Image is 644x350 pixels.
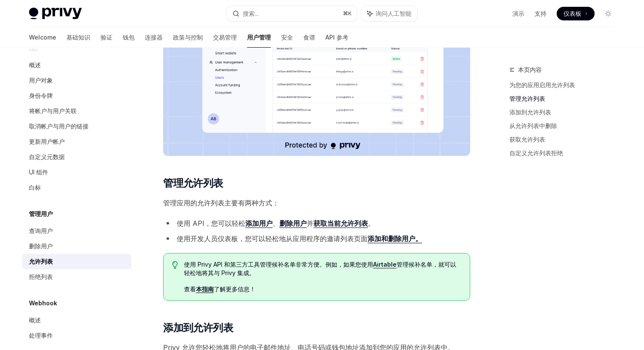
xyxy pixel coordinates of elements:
font: 政策与控制 [173,34,203,41]
font: 查看 [184,285,196,293]
font: 从允许列表中删除 [509,122,557,129]
a: 从允许列表中删除 [509,119,622,133]
a: UI 组件 [22,165,131,180]
font: 。 [368,219,375,228]
font: UI 组件 [29,168,48,176]
a: 查询用户 [22,223,131,239]
font: 管理允许列表 [509,95,545,102]
font: 、 [273,219,279,228]
font: 了解更多信息！ [214,285,256,293]
a: Airtable [373,261,397,268]
font: 食谱 [303,34,315,41]
font: 从应用程序的邀请列表页面 [286,234,368,243]
font: 钱包 [123,34,135,41]
a: 删除用户 [22,239,131,254]
a: 处理事件 [22,328,131,343]
a: 概述 [22,313,131,328]
a: 自定义元数据 [22,149,131,165]
font: 管理用户 [29,210,53,217]
a: 白标 [22,180,131,195]
font: 白标 [29,184,41,191]
font: 允许列表 [29,258,53,265]
a: 概述 [22,57,131,73]
font: 添加用户 [245,219,273,228]
a: 支持 [535,9,546,18]
a: 验证 [101,27,112,48]
a: 演示 [512,9,524,18]
font: 取消帐户与用户的链接 [29,122,89,130]
a: 取消帐户与用户的链接 [22,119,131,134]
font: 支持 [535,10,546,17]
font: 获取允许列表 [509,136,545,143]
a: 交易管理 [213,27,237,48]
a: 食谱 [303,27,315,48]
font: Webhook [29,299,57,307]
font: 询问人工智能 [376,10,411,17]
font: 用户对象 [29,77,53,84]
a: 基础知识 [66,27,90,48]
font: 身份令牌 [29,92,53,99]
font: 交易管理 [213,34,237,41]
a: 获取允许列表 [509,133,622,146]
font: K [348,10,352,17]
a: 删除用户 [279,219,307,228]
a: 获取当前允许列表 [313,219,368,228]
font: 管理允许列表 [163,177,223,189]
font: API 参考 [325,34,348,41]
font: 将帐户与用户关联 [29,107,77,114]
font: 拒绝列表 [29,273,53,280]
font: Airtable [373,261,397,268]
font: 并 [307,219,313,228]
font: 更新用户帐户 [29,138,65,145]
a: 拒绝列表 [22,269,131,285]
a: API 参考 [325,27,348,48]
img: 灯光标志 [29,8,82,20]
font: 概述 [29,316,41,324]
button: 询问人工智能 [361,6,417,21]
font: 添加到允许列表 [509,108,551,116]
font: 搜索... [243,10,259,17]
a: 用户对象 [22,73,131,88]
font: 自定义允许列表拒绝 [509,149,563,157]
font: 本页内容 [518,66,542,73]
a: 用户管理 [247,27,271,48]
font: 使用 Privy API 和第三方工具管理候补名单非常方便。例如，如果您使用 [184,261,373,268]
a: 连接器 [145,27,163,48]
font: 仪表板 [563,10,581,17]
font: 管理应用的允许列表主要有两种方式： [163,199,279,207]
a: 安全 [281,27,293,48]
a: 添加到允许列表 [509,105,622,119]
font: 概述 [29,61,41,68]
font: 演示 [512,10,524,17]
font: 基础知识 [66,34,90,41]
svg: 提示 [172,261,178,269]
font: 处理事件 [29,332,53,339]
font: 使用开发人员仪表板，您可以轻松地 [177,234,286,243]
a: Welcome [29,27,56,48]
button: 切换暗模式 [601,7,615,20]
font: 用户管理 [247,34,271,41]
a: 添加和删除用户。 [368,234,422,243]
a: 本指南 [196,285,214,293]
button: 搜索...⌘K [227,6,357,21]
font: 删除用户 [279,219,307,228]
a: 将帐户与用户关联 [22,103,131,119]
font: 安全 [281,34,293,41]
a: 管理允许列表 [509,92,622,105]
font: 查询用户 [29,227,53,234]
a: 更新用户帐户 [22,134,131,149]
font: 验证 [101,34,112,41]
font: 添加到允许列表 [163,322,233,334]
a: 政策与控制 [173,27,203,48]
font: 获取当前允许列表 [313,219,368,228]
a: 为您的应用启用允许列表 [509,78,622,92]
font: 自定义元数据 [29,153,65,160]
a: 钱包 [123,27,135,48]
font: 连接器 [145,34,163,41]
a: 允许列表 [22,254,131,269]
a: 自定义允许列表拒绝 [509,146,622,160]
a: 添加用户 [245,219,273,228]
font: 删除用户 [29,242,53,250]
a: 仪表板 [557,7,595,20]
